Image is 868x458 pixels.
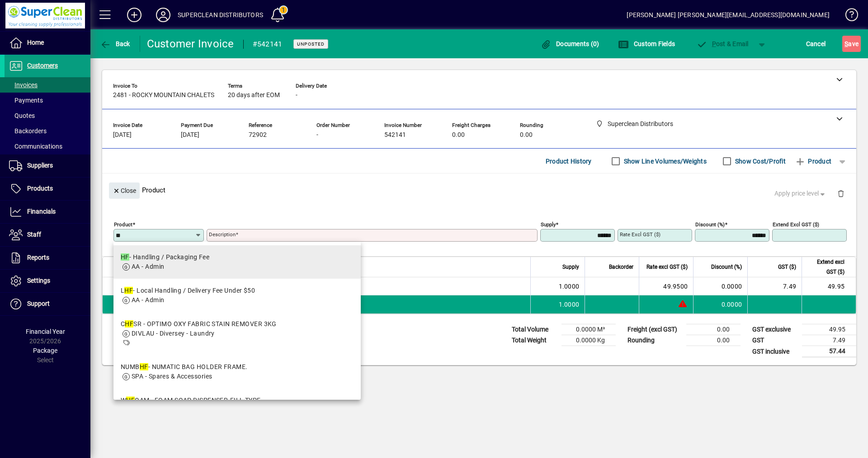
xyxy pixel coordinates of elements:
a: Financials [5,201,90,223]
span: Cancel [806,37,826,51]
mat-option: LHF - Local Handling / Delivery Fee Under $50 [113,279,361,312]
mat-label: Supply [541,221,556,228]
label: Show Cost/Profit [733,157,786,166]
span: DIVLAU - Diversey - Laundry [132,330,215,337]
span: Payments [9,97,43,104]
app-page-header-button: Back [90,36,140,52]
span: [DATE] [181,131,199,139]
button: Apply price level [771,186,830,202]
td: 57.44 [802,346,856,357]
td: 49.95 [802,324,856,335]
mat-label: Rate excl GST ($) [620,231,660,238]
em: HF [124,287,133,294]
mat-label: Description [209,231,236,238]
span: Backorder [609,262,633,272]
td: GST [748,335,802,346]
button: Delete [830,182,852,204]
td: 7.49 [747,277,802,295]
div: [PERSON_NAME] [PERSON_NAME][EMAIL_ADDRESS][DOMAIN_NAME] [627,8,830,22]
span: P [712,40,716,47]
span: Customers [27,62,58,69]
a: Backorders [5,123,90,139]
span: Backorders [9,127,47,135]
span: Discount (%) [711,262,742,272]
td: Total Volume [507,324,561,335]
span: Extend excl GST ($) [807,257,844,277]
div: Product [102,173,856,206]
span: AA - Admin [132,296,164,304]
span: Unposted [297,41,325,47]
td: GST inclusive [748,346,802,357]
div: - Handling / Packaging Fee [121,252,209,262]
a: Reports [5,247,90,269]
button: Post & Email [692,36,753,52]
span: ave [844,37,859,51]
td: 0.0000 [693,277,747,295]
span: 0.00 [452,131,465,139]
td: 0.00 [686,324,741,335]
span: S [844,40,848,47]
mat-option: NUMBHF - NUMATIC BAG HOLDER FRAME. [113,355,361,388]
span: 1.0000 [559,300,580,309]
td: 0.0000 Kg [561,335,616,346]
a: Payments [5,93,90,108]
span: - [296,92,297,99]
span: Close [113,183,136,198]
a: Home [5,32,90,54]
span: Quotes [9,112,35,119]
button: Save [842,36,861,52]
mat-label: Product [114,221,132,228]
span: Back [100,40,130,47]
div: W OAM - FOAM SOAP DISPENSER-FILL TYPE [121,396,261,405]
div: #542141 [253,37,283,51]
td: 0.0000 [693,295,747,313]
td: Total Weight [507,335,561,346]
button: Custom Fields [616,36,677,52]
span: Custom Fields [618,40,675,47]
span: 72902 [249,131,267,139]
a: Invoices [5,77,90,93]
a: Suppliers [5,154,90,177]
td: 49.95 [802,277,856,295]
td: Freight (excl GST) [623,324,686,335]
span: Product History [546,154,592,168]
span: Financial Year [26,328,65,335]
span: - [316,131,318,139]
span: GST ($) [778,262,796,272]
em: HF [140,363,148,370]
span: Package [33,347,57,354]
button: Add [120,7,149,23]
div: C SR - OPTIMO OXY FABRIC STAIN REMOVER 3KG [121,319,277,329]
button: Cancel [804,36,828,52]
span: Suppliers [27,162,53,169]
mat-label: Discount (%) [695,221,725,228]
span: Supply [562,262,579,272]
div: Customer Invoice [147,37,234,51]
td: 0.0000 M³ [561,324,616,335]
mat-option: CHFSR - OPTIMO OXY FABRIC STAIN REMOVER 3KG [113,312,361,355]
span: [DATE] [113,131,132,139]
button: Profile [149,7,178,23]
span: 0.00 [520,131,533,139]
td: 7.49 [802,335,856,346]
span: 20 days after EOM [228,92,280,99]
em: HF [125,320,133,327]
span: Staff [27,231,41,238]
span: Financials [27,208,56,215]
td: 0.00 [686,335,741,346]
span: Communications [9,143,62,150]
span: Documents (0) [541,40,599,47]
button: Close [109,182,140,199]
td: Rounding [623,335,686,346]
span: 1.0000 [559,282,580,291]
a: Knowledge Base [839,2,857,31]
em: HF [126,397,135,404]
span: AA - Admin [132,263,164,270]
span: Invoices [9,81,38,89]
a: Settings [5,270,90,292]
em: HF [121,253,129,261]
app-page-header-button: Close [107,186,142,194]
a: Staff [5,224,90,246]
span: Settings [27,277,50,284]
app-page-header-button: Delete [830,189,852,197]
